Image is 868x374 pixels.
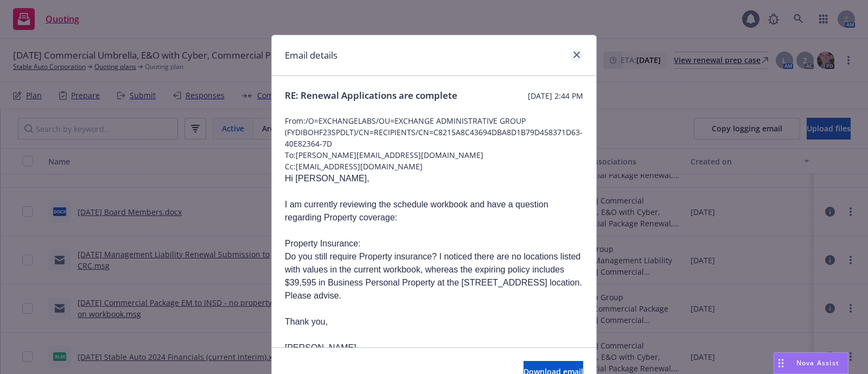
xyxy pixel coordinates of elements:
span: Cc: [EMAIL_ADDRESS][DOMAIN_NAME] [285,161,583,172]
span: Nova Assist [796,358,839,367]
span: To: [PERSON_NAME][EMAIL_ADDRESS][DOMAIN_NAME] [285,149,583,161]
button: Nova Assist [774,352,848,374]
h1: Email details [285,48,337,62]
span: From: /O=EXCHANGELABS/OU=EXCHANGE ADMINISTRATIVE GROUP (FYDIBOHF23SPDLT)/CN=RECIPIENTS/CN=C8215A8... [285,115,583,149]
p: Do you still require Property insurance? I noticed there are no locations listed with values in t... [285,250,583,302]
span: RE: Renewal Applications are complete [285,89,457,102]
p: I am currently reviewing the schedule workbook and have a question regarding Property coverage: [285,198,583,224]
a: close [570,48,583,61]
p: [PERSON_NAME] [285,341,583,354]
p: Property Insurance: [285,237,583,250]
p: Thank you, [285,315,583,328]
span: [DATE] 2:44 PM [528,90,583,102]
p: Hi [PERSON_NAME], [285,172,583,185]
div: Drag to move [774,353,788,373]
